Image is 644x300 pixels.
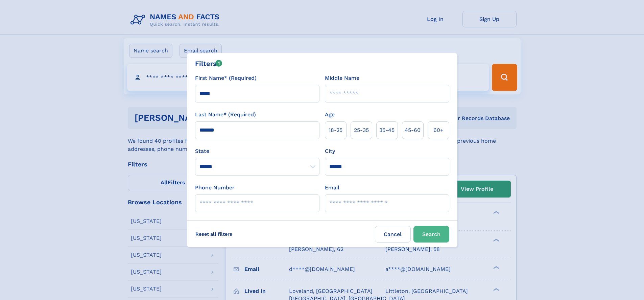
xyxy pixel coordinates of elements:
span: 18‑25 [329,126,342,134]
label: Age [325,111,335,119]
span: 25‑35 [354,126,369,134]
span: 60+ [433,126,444,134]
label: Reset all filters [191,226,237,242]
span: 35‑45 [379,126,395,134]
label: State [195,147,319,155]
label: Phone Number [195,184,235,192]
label: Middle Name [325,74,359,82]
label: Last Name* (Required) [195,111,256,119]
button: Search [413,226,449,243]
label: Cancel [375,226,411,243]
label: First Name* (Required) [195,74,257,82]
span: 45‑60 [405,126,421,134]
div: Filters [195,59,222,69]
label: Email [325,184,339,192]
label: City [325,147,335,155]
